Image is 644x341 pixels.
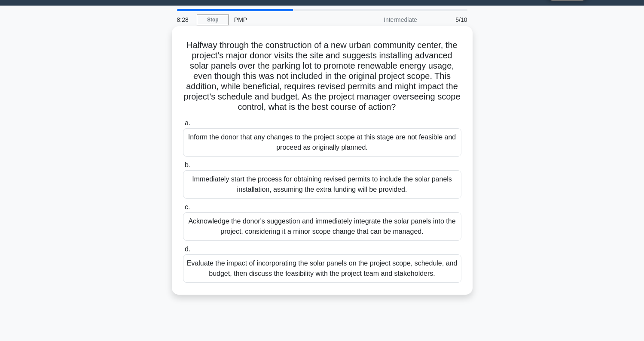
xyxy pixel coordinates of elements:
a: Stop [197,15,229,25]
div: Acknowledge the donor's suggestion and immediately integrate the solar panels into the project, c... [183,212,461,241]
div: Evaluate the impact of incorporating the solar panels on the project scope, schedule, and budget,... [183,254,461,283]
h5: Halfway through the construction of a new urban community center, the project's major donor visit... [182,40,462,113]
div: Immediately start the process for obtaining revised permits to include the solar panels installat... [183,170,461,199]
div: PMP [229,11,347,28]
div: 5/10 [422,11,473,28]
div: Intermediate [347,11,422,28]
span: a. [185,119,190,127]
div: 8:28 [172,11,197,28]
span: b. [185,161,190,169]
div: Inform the donor that any changes to the project scope at this stage are not feasible and proceed... [183,128,461,157]
span: d. [185,245,190,253]
span: c. [185,203,190,211]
